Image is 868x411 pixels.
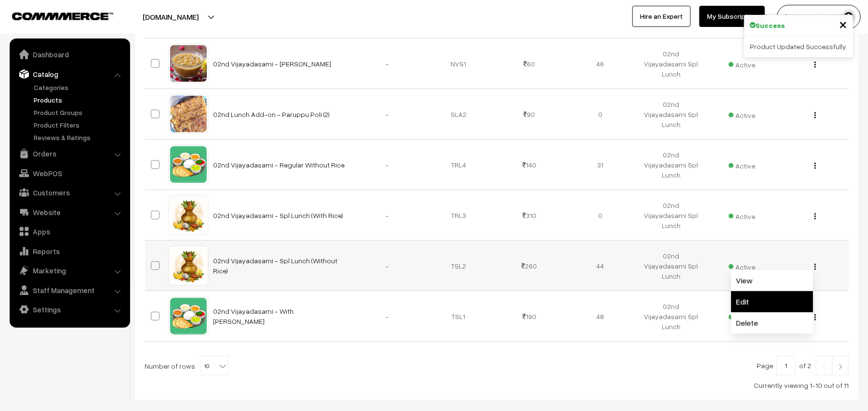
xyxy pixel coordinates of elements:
td: 31 [565,140,636,190]
td: 310 [494,190,565,241]
td: - [352,39,423,89]
img: Menu [815,314,816,321]
a: 02nd Vijayadasami - [PERSON_NAME] [214,60,332,68]
a: Product Groups [31,107,127,117]
button: Close [839,17,847,31]
td: TSL1 [423,291,494,342]
td: 44 [565,241,636,291]
td: 02nd Vijayadasami Spl Lunch [636,140,707,190]
a: 02nd Vijayadasami - Spl Lunch (With Rice) [214,211,344,219]
td: - [352,89,423,140]
a: Dashboard [12,46,127,63]
button: [DOMAIN_NAME] [109,5,232,29]
td: 90 [494,89,565,140]
a: View [731,270,813,291]
span: × [839,15,847,33]
span: Active [729,259,756,272]
img: user [841,10,856,24]
td: TSL2 [423,241,494,291]
img: Left [820,364,828,370]
a: Customers [12,184,127,201]
strong: Success [756,20,785,30]
td: TRL3 [423,190,494,241]
span: Active [729,108,756,120]
td: 0 [565,190,636,241]
a: Catalog [12,65,127,83]
span: Active [729,158,756,171]
span: Number of rows [145,361,195,371]
a: Apps [12,223,127,240]
td: 140 [494,140,565,190]
a: Marketing [12,262,127,279]
td: 02nd Vijayadasami Spl Lunch [636,39,707,89]
td: 60 [494,39,565,89]
img: COMMMERCE [12,13,113,20]
td: 48 [565,291,636,342]
img: Menu [815,163,816,169]
span: 10 [200,357,228,376]
td: 46 [565,39,636,89]
a: My Subscription [699,6,765,27]
span: Active [729,209,756,221]
a: Products [31,95,127,105]
td: - [352,291,423,342]
a: Hire an Expert [632,6,691,27]
span: of 2 [799,361,811,370]
td: - [352,190,423,241]
a: 02nd Vijayadasami - Regular Without Rice [214,161,345,169]
div: Product Updated Successfully. [744,36,853,57]
a: COMMMERCE [12,10,96,21]
img: Menu [815,264,816,270]
a: Staff Management [12,282,127,299]
td: 02nd Vijayadasami Spl Lunch [636,241,707,291]
a: 02nd Lunch Add-on - Paruppu Poli (2) [214,110,330,118]
span: Active [729,310,756,322]
a: WebPOS [12,165,127,182]
td: 190 [494,291,565,342]
a: Categories [31,82,127,92]
a: 02nd Vijayadasami - With [PERSON_NAME] [214,307,294,325]
td: 02nd Vijayadasami Spl Lunch [636,89,707,140]
a: Reviews & Ratings [31,132,127,142]
a: 02nd Vijayadasami - Spl Lunch (Without Rice) [214,257,338,275]
td: 02nd Vijayadasami Spl Lunch [636,190,707,241]
td: 02nd Vijayadasami Spl Lunch [636,291,707,342]
img: Menu [815,112,816,118]
td: - [352,241,423,291]
img: Menu [815,62,816,68]
td: TRL4 [423,140,494,190]
img: Right [836,364,845,370]
span: 10 [200,356,229,375]
a: Edit [731,291,813,312]
td: - [352,140,423,190]
a: Settings [12,301,127,318]
a: Product Filters [31,120,127,130]
a: Orders [12,145,127,162]
div: Currently viewing 1-10 out of 11 [145,380,849,390]
td: NVS1 [423,39,494,89]
span: Page [757,361,773,370]
a: Delete [731,312,813,334]
td: SLA2 [423,89,494,140]
img: Menu [815,213,816,219]
td: 0 [565,89,636,140]
td: 260 [494,241,565,291]
a: Website [12,204,127,221]
a: Reports [12,243,127,260]
span: Active [729,57,756,70]
button: [PERSON_NAME] s… [777,5,861,29]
